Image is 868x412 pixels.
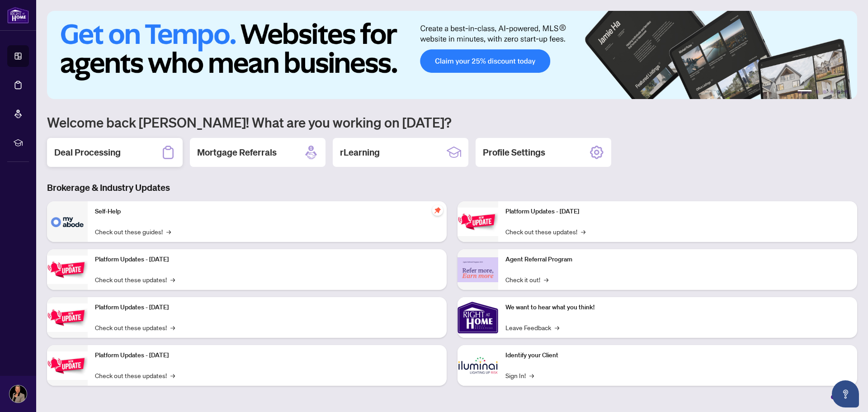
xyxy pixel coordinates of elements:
[47,181,857,194] h3: Brokerage & Industry Updates
[47,11,857,99] img: Slide 0
[95,227,171,237] a: Check out these guides!→
[505,350,850,360] p: Identify your Client
[95,255,439,265] p: Platform Updates - [DATE]
[555,322,559,332] span: →
[483,146,545,159] h2: Profile Settings
[837,90,841,94] button: 5
[54,146,121,159] h2: Deal Processing
[797,90,812,94] button: 1
[544,275,548,284] span: →
[47,303,88,332] img: Platform Updates - July 21, 2025
[47,201,88,242] img: Self-Help
[458,257,498,282] img: Agent Referral Program
[95,350,439,360] p: Platform Updates - [DATE]
[505,370,534,380] a: Sign In!→
[95,370,175,380] a: Check out these updates!→
[166,227,171,237] span: →
[340,146,380,159] h2: rLearning
[581,227,585,237] span: →
[170,275,175,284] span: →
[7,7,29,24] img: logo
[458,297,498,338] img: We want to hear what you think!
[816,90,819,94] button: 2
[505,322,559,332] a: Leave Feedback→
[505,255,850,265] p: Agent Referral Program
[95,275,175,284] a: Check out these updates!→
[197,146,277,159] h2: Mortgage Referrals
[505,207,850,217] p: Platform Updates - [DATE]
[529,370,534,380] span: →
[95,303,439,313] p: Platform Updates - [DATE]
[432,205,443,216] span: pushpin
[170,322,175,332] span: →
[505,303,850,313] p: We want to hear what you think!
[47,256,88,284] img: Platform Updates - September 16, 2025
[505,227,585,237] a: Check out these updates!→
[823,90,826,94] button: 3
[9,385,27,403] img: Profile Icon
[170,370,175,380] span: →
[458,345,498,386] img: Identify your Client
[505,275,548,284] a: Check it out!→
[47,114,857,131] h1: Welcome back [PERSON_NAME]! What are you working on [DATE]?
[95,207,439,217] p: Self-Help
[830,90,834,94] button: 4
[47,351,88,380] img: Platform Updates - July 8, 2025
[844,90,848,94] button: 6
[458,208,498,236] img: Platform Updates - June 23, 2025
[95,322,175,332] a: Check out these updates!→
[832,380,859,407] button: Open asap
